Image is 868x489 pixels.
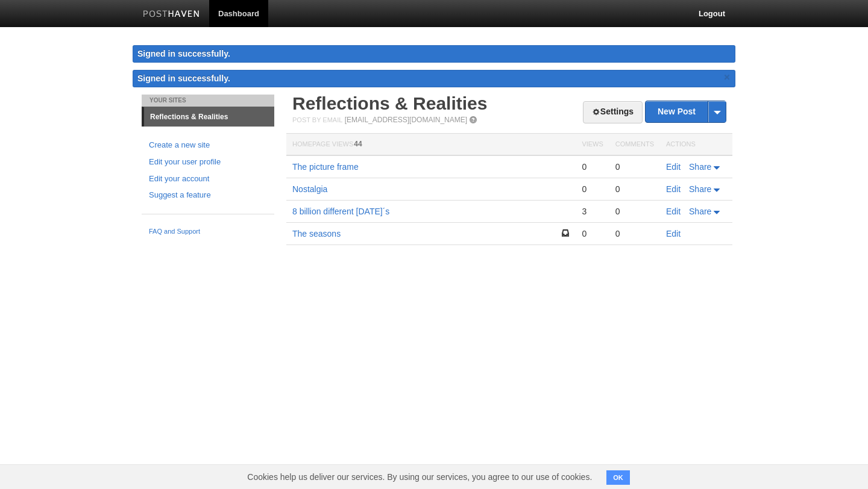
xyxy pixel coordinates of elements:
a: New Post [646,101,726,122]
a: × [722,70,732,85]
a: Nostalgia [292,184,327,194]
th: Actions [660,134,732,156]
th: Views [576,134,609,156]
span: Post by Email [292,116,342,123]
div: 0 [582,184,603,195]
div: 0 [615,161,654,172]
a: Edit [666,207,681,216]
a: Settings [583,101,643,123]
span: Share [689,184,711,194]
button: OK [606,470,630,485]
a: Create a new site [149,139,267,152]
span: Signed in successfully. [137,73,230,83]
img: Posthaven-bar [143,10,200,19]
div: 0 [582,228,603,239]
span: Share [689,207,711,216]
a: Edit your user profile [149,156,267,169]
th: Homepage Views [286,134,576,156]
div: 0 [582,161,603,172]
a: Edit [666,162,681,172]
a: Edit your account [149,173,267,185]
a: The picture frame [292,162,359,172]
th: Comments [609,134,660,156]
a: Suggest a feature [149,189,267,202]
span: Share [689,162,711,172]
div: 0 [615,228,654,239]
a: Reflections & Realities [144,107,274,126]
a: 8 billion different [DATE]´s [292,207,389,216]
div: 0 [615,184,654,195]
a: Edit [666,229,681,238]
a: Edit [666,184,681,194]
a: Reflections & Realities [292,93,487,113]
li: Your Sites [142,95,274,107]
div: Signed in successfully. [133,45,735,63]
a: FAQ and Support [149,226,267,237]
div: 3 [582,206,603,217]
a: [EMAIL_ADDRESS][DOMAIN_NAME] [345,116,467,124]
div: 0 [615,206,654,217]
span: Cookies help us deliver our services. By using our services, you agree to our use of cookies. [235,465,604,489]
span: 44 [354,140,362,148]
a: The seasons [292,229,341,238]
